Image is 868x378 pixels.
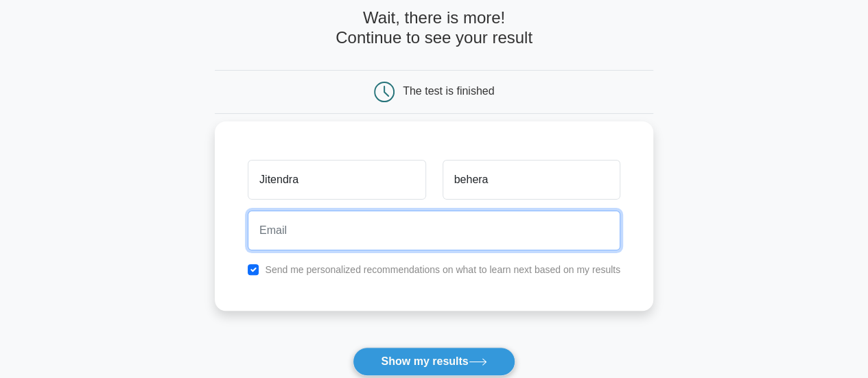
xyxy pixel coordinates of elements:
[215,8,653,48] h4: Wait, there is more! Continue to see your result
[403,85,494,97] div: The test is finished
[248,211,620,250] input: Email
[265,264,620,275] label: Send me personalized recommendations on what to learn next based on my results
[353,347,515,376] button: Show my results
[248,160,425,200] input: First name
[443,160,620,200] input: Last name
